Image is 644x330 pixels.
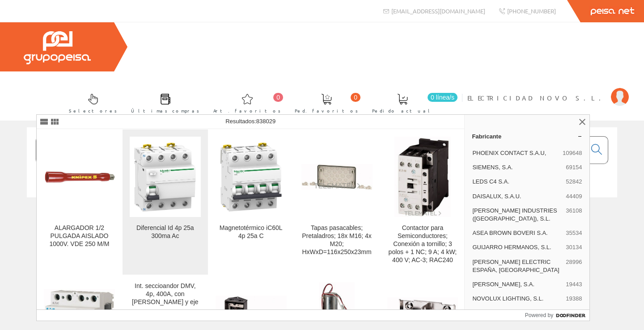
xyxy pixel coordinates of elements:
[467,93,606,102] span: ELECTRICIDAD NOVO S.L.
[256,118,275,125] span: 838029
[465,129,589,143] a: Fabricante
[273,93,283,102] span: 0
[123,129,208,275] a: Diferencial Id 4p 25a 300ma Ac Diferencial Id 4p 25a 300ma Ac
[131,106,199,115] span: Últimas compras
[566,229,582,237] span: 35534
[566,280,582,288] span: 19443
[44,224,115,248] div: ALARGADOR 1/2 PULGADA AISLADO 1000V. VDE 250 M/M
[301,224,373,256] div: Tapas pasacables; Pretaladros; 18x M16; 4x M20; HxWxD=116x250x23mm
[208,129,294,275] a: Magnetotérmico iC60L 4p 25a C Magnetotérmico iC60L 4p 25a C
[472,229,562,237] span: ASEA BROWN BOVERI S.A.
[380,129,466,275] a: Contactor para Semiconductores; Conexión a tornillo; 3 polos + 1 NC; 9 A; 4 kW; 400 V; AC-3; RAC2...
[566,207,582,223] span: 36108
[213,106,281,115] span: Art. favoritos
[27,209,617,216] div: © Grupo Peisa
[472,163,562,171] span: SIEMENS, S.A.
[130,282,201,306] div: Int. seccioandor DMV, 4p, 400A, con [PERSON_NAME] y eje
[507,7,556,15] span: [PHONE_NUMBER]
[566,163,582,171] span: 69154
[216,142,287,213] img: Magnetotérmico iC60L 4p 25a C
[468,307,586,322] button: Mostrar más…
[351,93,360,102] span: 0
[44,171,115,184] img: ALARGADOR 1/2 PULGADA AISLADO 1000V. VDE 250 M/M
[60,86,122,119] a: Selectores
[295,106,358,115] span: Ped. favoritos
[566,243,582,251] span: 30134
[387,224,458,264] div: Contactor para Semiconductores; Conexión a tornillo; 3 polos + 1 NC; 9 A; 4 kW; 400 V; AC-3; RAC240
[24,31,91,64] img: Grupo Peisa
[525,310,590,321] a: Powered by
[472,207,562,223] span: [PERSON_NAME] INDUSTRIES ([GEOGRAPHIC_DATA]), S.L.
[525,311,553,319] span: Powered by
[472,295,562,303] span: NOVOLUX LIGHTING, S.L.
[69,106,117,115] span: Selectores
[294,129,380,275] a: Tapas pasacables; Pretaladros; 18x M16; 4x M20; HxWxD=116x250x23mm Tapas pasacables; Pretaladros;...
[566,258,582,274] span: 28996
[566,295,582,303] span: 19388
[472,192,562,201] span: DAISALUX, S.A.U.
[37,129,122,275] a: ALARGADOR 1/2 PULGADA AISLADO 1000V. VDE 250 M/M ALARGADOR 1/2 PULGADA AISLADO 1000V. VDE 250 M/M
[394,137,451,217] img: Contactor para Semiconductores; Conexión a tornillo; 3 polos + 1 NC; 9 A; 4 kW; 400 V; AC-3; RAC240
[130,224,201,240] div: Diferencial Id 4p 25a 300ma Ac
[566,192,582,201] span: 44409
[391,7,485,15] span: [EMAIL_ADDRESS][DOMAIN_NAME]
[472,243,562,251] span: GUIJARRO HERMANOS, S.L.
[472,149,559,157] span: PHOENIX CONTACT S.A.U,
[472,280,562,288] span: [PERSON_NAME], S.A.
[428,93,458,102] span: 0 línea/s
[467,86,629,95] a: ELECTRICIDAD NOVO S.L.
[563,149,582,157] span: 109648
[130,142,201,213] img: Diferencial Id 4p 25a 300ma Ac
[472,258,562,274] span: [PERSON_NAME] ELECTRIC ESPAÑA, [GEOGRAPHIC_DATA]
[566,178,582,186] span: 52842
[301,164,373,190] img: Tapas pasacables; Pretaladros; 18x M16; 4x M20; HxWxD=116x250x23mm
[472,178,562,186] span: LEDS C4 S.A.
[225,118,275,125] span: Resultados:
[122,86,204,119] a: Últimas compras
[216,224,287,240] div: Magnetotérmico iC60L 4p 25a C
[372,106,433,115] span: Pedido actual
